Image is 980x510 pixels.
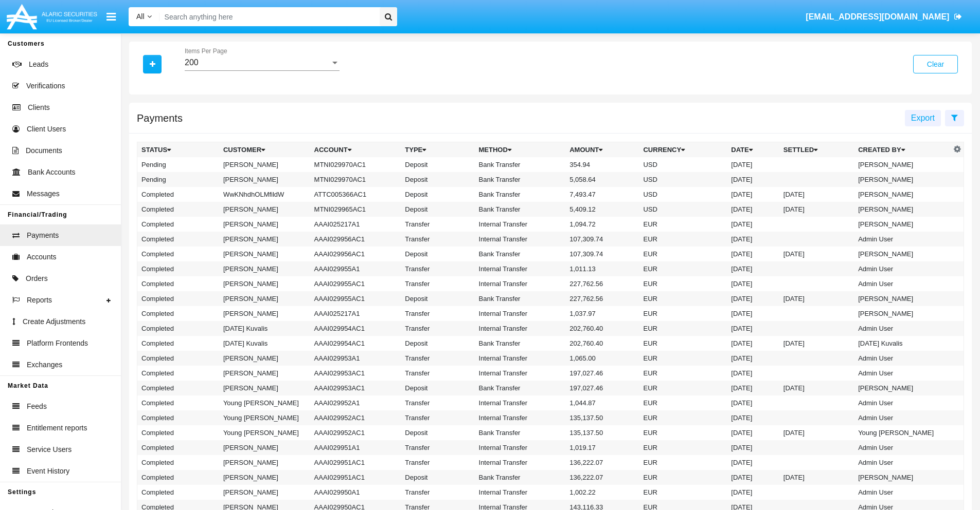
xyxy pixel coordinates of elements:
td: 136,222.07 [565,455,639,470]
td: Completed [137,485,219,500]
td: EUR [639,247,727,261]
td: Bank Transfer [475,336,566,351]
input: Search [159,7,376,26]
td: Transfer [401,276,474,291]
button: Clear [913,55,958,73]
td: [DATE] [727,172,779,187]
td: 1,094.72 [565,217,639,232]
td: Transfer [401,306,474,321]
td: Completed [137,232,219,247]
td: Completed [137,351,219,366]
td: [DATE] Kuvalis [854,336,951,351]
td: Deposit [401,247,474,261]
td: [PERSON_NAME] [854,291,951,306]
td: Completed [137,425,219,440]
td: Deposit [401,336,474,351]
td: MTNI029970AC1 [310,172,401,187]
td: [DATE] [727,425,779,440]
td: Internal Transfer [475,261,566,276]
td: EUR [639,336,727,351]
td: [PERSON_NAME] [219,366,310,381]
span: Accounts [27,252,57,262]
td: MTNI029965AC1 [310,202,401,217]
td: AAAI029952A1 [310,395,401,410]
td: AAAI029952AC1 [310,425,401,440]
td: [PERSON_NAME] [219,440,310,455]
td: AAAI029952AC1 [310,410,401,425]
td: 1,065.00 [565,351,639,366]
td: Completed [137,276,219,291]
td: 107,309.74 [565,247,639,261]
td: AAAI029955A1 [310,261,401,276]
td: 136,222.07 [565,470,639,485]
td: [DATE] [727,202,779,217]
td: AAAI029955AC1 [310,291,401,306]
td: [PERSON_NAME] [854,306,951,321]
td: Internal Transfer [475,232,566,247]
td: 135,137.50 [565,410,639,425]
td: [PERSON_NAME] [219,485,310,500]
td: Deposit [401,172,474,187]
td: Transfer [401,321,474,336]
td: Internal Transfer [475,321,566,336]
td: 1,019.17 [565,440,639,455]
td: [DATE] [727,485,779,500]
td: [PERSON_NAME] [854,202,951,217]
td: Bank Transfer [475,187,566,202]
td: [DATE] [727,336,779,351]
td: [DATE] [727,261,779,276]
td: ATTC005366AC1 [310,187,401,202]
td: [PERSON_NAME] [854,157,951,172]
td: Bank Transfer [475,247,566,261]
td: Bank Transfer [475,291,566,306]
span: Export [911,114,935,122]
td: WwKNhdhOLMfildW [219,187,310,202]
td: Completed [137,321,219,336]
td: Completed [137,440,219,455]
td: 227,762.56 [565,291,639,306]
span: Event History [27,466,69,477]
td: [PERSON_NAME] [219,306,310,321]
td: AAAI029956AC1 [310,232,401,247]
td: AAAI029951AC1 [310,470,401,485]
td: Admin User [854,321,951,336]
td: Transfer [401,351,474,366]
td: Completed [137,381,219,395]
td: 354.94 [565,157,639,172]
td: Bank Transfer [475,470,566,485]
span: Create Adjustments [23,316,85,327]
td: MTNI029970AC1 [310,157,401,172]
td: Transfer [401,232,474,247]
td: AAAI029954AC1 [310,336,401,351]
td: EUR [639,470,727,485]
td: Internal Transfer [475,410,566,425]
td: EUR [639,366,727,381]
td: 135,137.50 [565,425,639,440]
td: Completed [137,187,219,202]
td: Admin User [854,455,951,470]
td: [DATE] Kuvalis [219,336,310,351]
td: [PERSON_NAME] [219,217,310,232]
td: [DATE] [727,276,779,291]
td: [PERSON_NAME] [219,351,310,366]
th: Status [137,142,219,158]
td: EUR [639,276,727,291]
td: Transfer [401,440,474,455]
td: 1,037.97 [565,306,639,321]
td: Bank Transfer [475,202,566,217]
td: EUR [639,306,727,321]
td: [PERSON_NAME] [854,187,951,202]
span: Exchanges [27,360,62,370]
td: [DATE] [779,291,854,306]
td: AAAI029953AC1 [310,366,401,381]
td: [PERSON_NAME] [854,470,951,485]
td: Transfer [401,261,474,276]
td: Bank Transfer [475,157,566,172]
td: [DATE] [727,291,779,306]
td: Completed [137,291,219,306]
td: [DATE] [779,202,854,217]
img: Logo image [5,2,99,32]
td: [DATE] [727,157,779,172]
td: Completed [137,247,219,261]
td: [DATE] [779,247,854,261]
